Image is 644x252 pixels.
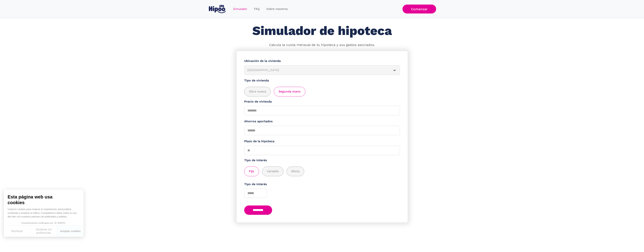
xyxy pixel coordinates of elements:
p: Calcula la cuota mensual de tu hipoteca y sus gastos asociados. [269,43,375,47]
span: Obra nueva [249,89,266,94]
label: Ubicación de la vivienda [244,59,400,63]
span: Variable [267,169,279,174]
label: Tipo de interés [244,158,400,163]
a: FAQ [251,5,263,13]
span: Fijo [249,169,254,174]
article: [GEOGRAPHIC_DATA] [244,65,400,75]
label: Tipo de interés [244,182,400,187]
label: Precio de vivienda [244,99,400,104]
label: Ahorros aportados [244,119,400,124]
span: Segunda mano [279,89,301,94]
a: Sobre nosotros [263,5,291,13]
form: Simulador Form [237,51,408,222]
div: add_description_here [244,167,400,176]
div: add_description_here [244,87,400,96]
label: Tipo de vivienda [244,78,400,83]
a: home [208,3,227,15]
a: Comenzar [402,5,436,13]
span: Mixta [291,169,299,174]
a: Simulador [230,5,251,13]
div: [GEOGRAPHIC_DATA] [247,68,388,73]
label: Plazo de la hipoteca [244,139,400,144]
h1: Simulador de hipoteca [252,24,392,38]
